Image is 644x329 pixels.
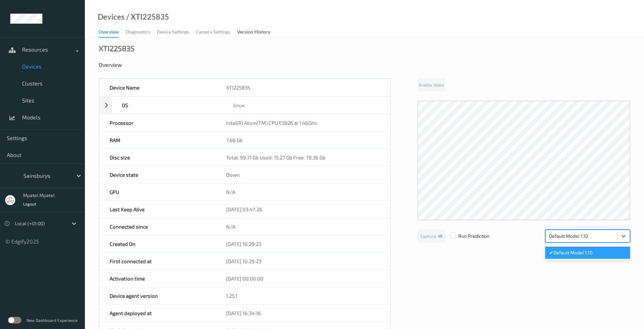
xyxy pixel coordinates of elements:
[237,27,277,37] a: Version History
[216,79,390,96] div: XTI225835
[99,166,216,183] div: Device state
[216,166,390,183] div: Down
[216,218,390,235] div: N/A
[216,132,390,149] div: 7.66 Gb
[216,201,390,218] div: [DATE] 03:47:26
[99,235,216,252] div: Created On
[237,28,270,37] div: Version History
[99,114,216,131] div: Processor
[216,270,390,287] div: [DATE] 00:00:00
[216,287,390,304] div: 1.25.1
[98,28,119,38] div: Overview
[99,96,391,114] div: OSlinux
[99,287,216,304] div: Device agent version
[99,183,216,200] div: GPU
[98,14,125,20] a: Devices
[553,249,592,256] span: Default Model 1.10
[216,149,390,166] div: Total: 99.71 Gb Used: 15.27 Gb Free: 79.36 Gb
[98,27,126,38] a: Overview
[223,97,390,114] div: linux
[99,61,630,68] div: Overview
[99,201,216,218] div: Last Keep Alive
[99,45,134,52] div: XTI225835
[99,305,216,322] div: Agent deployed at
[216,253,390,270] div: [DATE] 10:29:23
[99,253,216,270] div: First connected at
[216,235,390,252] div: [DATE] 10:29:23
[418,78,445,91] button: Enable Video
[445,233,490,239] span: Run Prediction
[549,249,553,256] span: ✔
[99,218,216,235] div: Connected since
[418,230,445,243] button: Capture
[216,305,390,322] div: [DATE] 16:34:16
[99,149,216,166] div: Disc size
[99,132,216,149] div: RAM
[99,79,216,96] div: Device Name
[216,183,390,200] div: N/A
[125,14,169,20] div: / XTI225835
[216,114,390,131] div: Intel(R) Atom(TM) CPU E3826 @ 1.46GHz
[99,270,216,287] div: Activation time
[112,97,223,114] div: OS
